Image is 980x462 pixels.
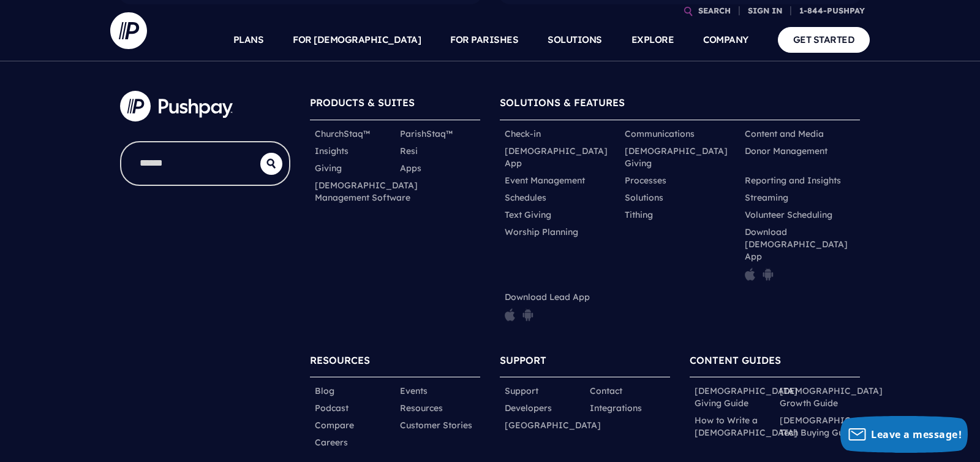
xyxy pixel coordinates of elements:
a: How to Write a [DEMOGRAPHIC_DATA] [695,414,797,439]
a: Volunteer Scheduling [745,209,832,221]
a: Content and Media [745,128,824,140]
a: Solutions [625,191,663,204]
a: Careers [315,436,348,449]
a: Tithing [625,209,653,221]
a: GET STARTED [778,27,870,52]
img: pp_icon_appstore.png [745,268,755,281]
span: Leave a message! [871,428,962,441]
a: [DEMOGRAPHIC_DATA] Management Software [315,179,418,204]
a: Event Management [505,174,585,187]
a: Communications [625,128,695,140]
a: Giving [315,162,342,174]
a: [DEMOGRAPHIC_DATA] Growth Guide [780,385,883,409]
a: Streaming [745,191,788,204]
img: pp_icon_appstore.png [505,308,515,321]
a: Integrations [590,402,642,414]
a: Contact [590,385,622,397]
a: ChurchStaq™ [315,128,370,140]
a: Text Giving [505,209,551,221]
a: Support [505,385,538,397]
a: Apps [400,162,421,174]
a: [GEOGRAPHIC_DATA] [505,419,601,431]
a: Blog [315,385,334,397]
a: Donor Management [745,145,827,157]
a: Developers [505,402,552,414]
li: Download [DEMOGRAPHIC_DATA] App [740,223,860,288]
a: [DEMOGRAPHIC_DATA] Giving [625,145,735,169]
a: Check-in [505,128,541,140]
h6: RESOURCES [310,348,480,377]
a: Insights [315,145,349,157]
h6: CONTENT GUIDES [690,348,860,377]
li: Download Lead App [500,288,620,329]
a: Schedules [505,191,546,204]
a: SOLUTIONS [548,18,602,61]
a: Worship Planning [505,226,578,238]
a: [DEMOGRAPHIC_DATA] Giving Guide [695,385,797,409]
a: EXPLORE [631,18,674,61]
a: Processes [625,174,666,187]
h6: PRODUCTS & SUITES [310,91,480,120]
a: Events [400,385,428,397]
a: PLANS [233,18,264,61]
h6: SOLUTIONS & FEATURES [500,91,860,120]
a: FOR PARISHES [450,18,518,61]
a: Reporting and Insights [745,174,841,187]
a: Customer Stories [400,419,472,431]
a: ParishStaq™ [400,128,453,140]
a: Podcast [315,402,349,414]
a: FOR [DEMOGRAPHIC_DATA] [293,18,421,61]
a: Compare [315,419,354,431]
a: Resources [400,402,443,414]
button: Leave a message! [840,416,968,453]
a: Resi [400,145,418,157]
a: [DEMOGRAPHIC_DATA] App [505,145,615,169]
a: [DEMOGRAPHIC_DATA] Tech Buying Guide [780,414,883,439]
h6: SUPPORT [500,348,670,377]
a: COMPANY [703,18,748,61]
img: pp_icon_gplay.png [522,308,533,321]
img: pp_icon_gplay.png [763,268,774,281]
